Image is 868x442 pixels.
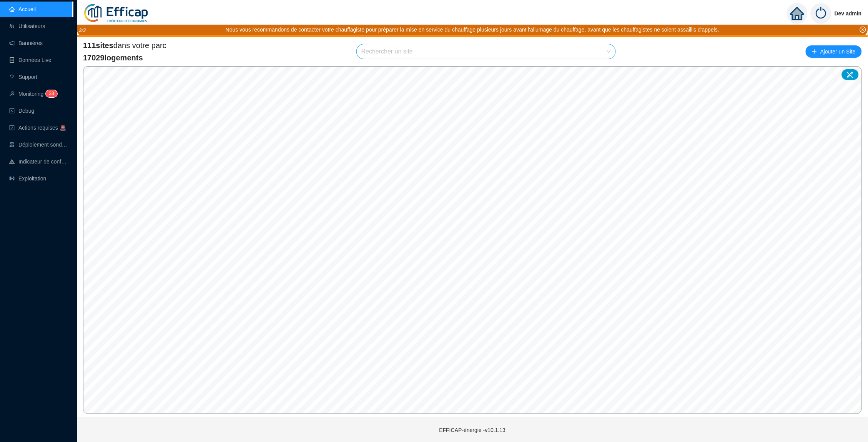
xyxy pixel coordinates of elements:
span: home [790,7,804,20]
span: Actions requises 🚨 [18,125,66,131]
canvas: Map [83,67,861,414]
img: power [811,3,831,24]
div: Nous vous recommandons de contacter votre chauffagiste pour préparer la mise en service du chauff... [226,26,720,34]
a: clusterDéploiement sondes [9,142,68,148]
span: Ajouter un Site [820,46,856,57]
a: questionSupport [9,74,37,80]
a: heat-mapIndicateur de confort [9,158,68,165]
a: monitorMonitoring33 [9,91,55,97]
span: close-circle [860,27,866,33]
span: 111 sites [83,41,113,50]
a: slidersExploitation [9,175,46,182]
a: teamUtilisateurs [9,23,45,29]
span: check-square [9,125,15,130]
i: 2 / 3 [79,27,86,33]
span: Dev admin [835,1,862,26]
a: homeAccueil [9,6,36,12]
span: 3 [52,91,54,96]
sup: 33 [46,90,57,97]
span: 3 [49,91,52,96]
button: Ajouter un Site [806,45,862,58]
span: EFFICAP-énergie - v10.1.13 [439,427,506,433]
span: plus [812,49,817,54]
a: notificationBannières [9,40,43,46]
a: codeDebug [9,108,34,114]
span: dans votre parc [83,40,166,51]
span: 17029 logements [83,52,166,63]
a: databaseDonnées Live [9,57,52,63]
